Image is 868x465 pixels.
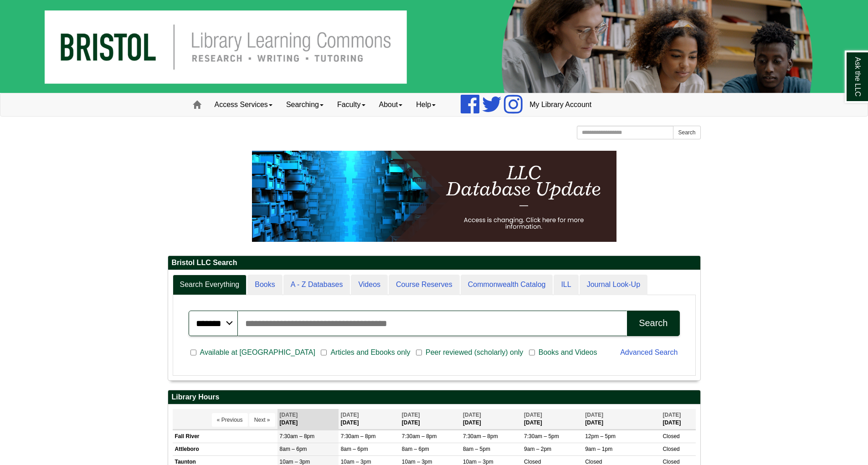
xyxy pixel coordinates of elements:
[168,390,700,404] h2: Library Hours
[173,430,277,443] td: Fall River
[173,275,247,295] a: Search Everything
[247,275,282,295] a: Books
[673,126,700,139] button: Search
[277,409,339,429] th: [DATE]
[663,412,681,418] span: [DATE]
[341,459,371,465] span: 10am – 3pm
[580,275,647,295] a: Journal Look-Up
[389,275,460,295] a: Course Reserves
[639,318,668,328] div: Search
[524,446,551,452] span: 9am – 2pm
[402,459,432,465] span: 10am – 3pm
[585,446,612,452] span: 9am – 1pm
[660,409,695,429] th: [DATE]
[280,433,315,439] span: 7:30am – 8pm
[409,93,442,116] a: Help
[463,459,493,465] span: 10am – 3pm
[212,413,248,427] button: « Previous
[402,433,437,439] span: 7:30am – 8pm
[168,256,700,270] h2: Bristol LLC Search
[330,93,372,116] a: Faculty
[524,459,541,465] span: Closed
[663,433,679,439] span: Closed
[463,412,481,418] span: [DATE]
[280,412,298,418] span: [DATE]
[535,347,601,358] span: Books and Videos
[341,446,368,452] span: 8am – 6pm
[372,93,410,116] a: About
[529,348,535,357] input: Books and Videos
[416,348,422,357] input: Peer reviewed (scholarly) only
[585,459,602,465] span: Closed
[208,93,279,116] a: Access Services
[341,433,376,439] span: 7:30am – 8pm
[620,348,678,356] a: Advanced Search
[402,446,429,452] span: 8am – 6pm
[196,347,319,358] span: Available at [GEOGRAPHIC_DATA]
[402,412,420,418] span: [DATE]
[523,93,598,116] a: My Library Account
[279,93,330,116] a: Searching
[463,446,490,452] span: 8am – 5pm
[524,412,542,418] span: [DATE]
[627,311,679,336] button: Search
[524,433,559,439] span: 7:30am – 5pm
[522,409,583,429] th: [DATE]
[461,275,553,295] a: Commonwealth Catalog
[585,433,616,439] span: 12pm – 5pm
[341,412,359,418] span: [DATE]
[585,412,603,418] span: [DATE]
[173,443,277,456] td: Attleboro
[400,409,461,429] th: [DATE]
[351,275,388,295] a: Videos
[422,347,527,358] span: Peer reviewed (scholarly) only
[327,347,414,358] span: Articles and Ebooks only
[339,409,400,429] th: [DATE]
[554,275,578,295] a: ILL
[249,413,275,427] button: Next »
[461,409,522,429] th: [DATE]
[583,409,660,429] th: [DATE]
[190,348,196,357] input: Available at [GEOGRAPHIC_DATA]
[663,459,679,465] span: Closed
[321,348,327,357] input: Articles and Ebooks only
[463,433,498,439] span: 7:30am – 8pm
[280,446,307,452] span: 8am – 6pm
[663,446,679,452] span: Closed
[252,151,616,242] img: HTML tutorial
[280,459,310,465] span: 10am – 3pm
[283,275,350,295] a: A - Z Databases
